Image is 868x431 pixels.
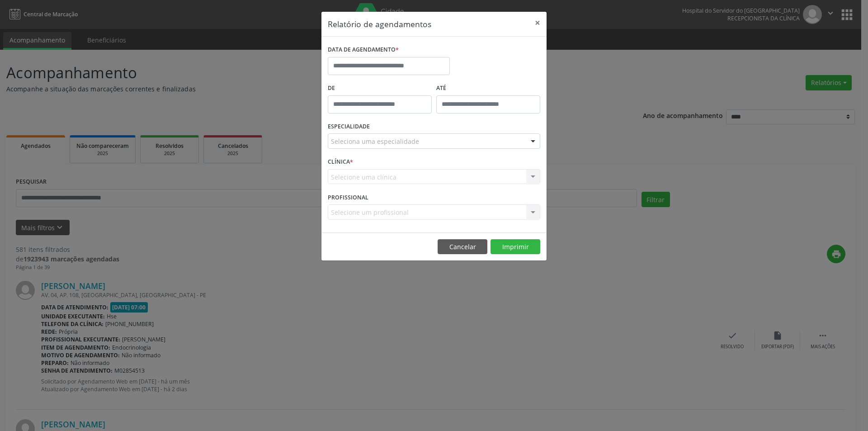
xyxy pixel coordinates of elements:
[328,155,353,169] label: CLÍNICA
[328,190,368,204] label: PROFISSIONAL
[328,43,399,57] label: DATA DE AGENDAMENTO
[331,137,419,146] span: Seleciona uma especialidade
[328,81,432,95] label: De
[328,18,431,30] h5: Relatório de agendamentos
[436,81,540,95] label: ATÉ
[438,239,487,255] button: Cancelar
[491,239,540,255] button: Imprimir
[528,12,547,34] button: Close
[328,120,370,134] label: ESPECIALIDADE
